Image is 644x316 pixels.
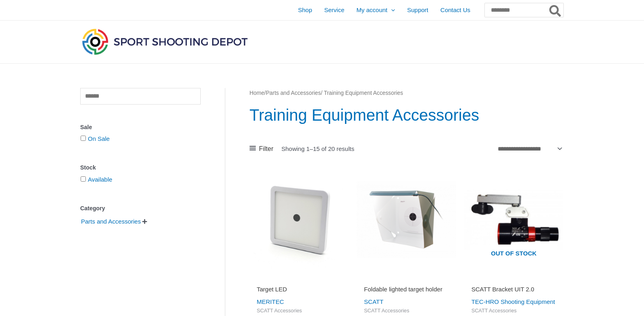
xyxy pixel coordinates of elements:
span: Parts and Accessories [80,215,141,228]
a: Target LED [257,285,341,296]
img: Sport Shooting Depot [80,27,249,57]
a: Parts and Accessories [80,218,141,224]
img: Foldable lighted target holder [357,170,456,269]
h2: Foldable lighted target holder [364,285,449,293]
h2: Target LED [257,285,341,293]
a: TEC-HRO Shooting Equipment [472,298,555,305]
iframe: Customer reviews powered by Trustpilot [472,274,556,284]
select: Shop order [494,142,563,155]
img: Target LED [249,170,349,269]
h1: Training Equipment Accessories [249,104,563,126]
span: Out of stock [470,245,557,263]
a: Out of stock [464,170,563,269]
span: SCATT Accessories [364,308,449,314]
span: Filter [259,143,274,155]
div: Sale [80,121,201,133]
h2: SCATT Bracket UIT 2.0 [472,285,556,293]
a: SCATT [364,298,383,305]
iframe: Customer reviews powered by Trustpilot [364,274,449,284]
a: Foldable lighted target holder [364,285,449,296]
a: Home [249,90,264,96]
img: SCATT Bracket UIT 2.0 [464,170,563,269]
div: Stock [80,162,201,174]
span: SCATT Accessories [472,308,556,314]
a: On Sale [88,135,110,142]
p: Showing 1–15 of 20 results [281,146,354,152]
input: On Sale [81,136,86,141]
nav: Breadcrumb [249,88,563,98]
button: Search [548,3,563,17]
a: SCATT Bracket UIT 2.0 [472,285,556,296]
a: Filter [249,143,273,155]
a: Available [88,176,112,183]
iframe: Customer reviews powered by Trustpilot [257,274,341,284]
span: SCATT Accessories [257,308,341,314]
div: Category [80,203,201,214]
a: Parts and Accessories [266,90,321,96]
span:  [142,219,147,224]
input: Available [81,176,86,182]
a: MERITEC [257,298,284,305]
